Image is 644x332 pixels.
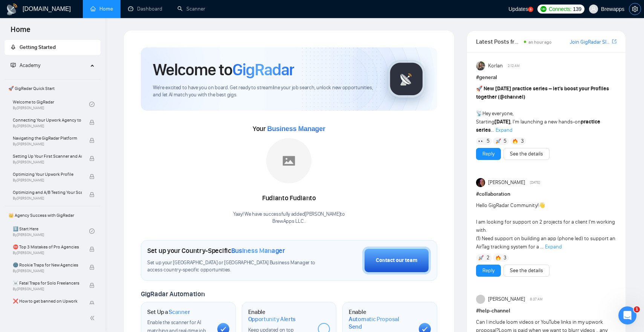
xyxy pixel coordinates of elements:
[476,37,522,46] span: Latest Posts from the GigRadar Community
[482,267,494,275] a: Reply
[508,6,528,12] span: Updates
[591,6,596,12] span: user
[13,142,82,146] span: By [PERSON_NAME]
[488,295,525,303] span: [PERSON_NAME]
[13,261,82,269] span: 🌚 Rookie Traps for New Agencies
[13,160,82,164] span: By [PERSON_NAME]
[476,307,617,315] h1: # help-channel
[528,40,552,45] span: an hour ago
[267,125,325,132] span: Business Manager
[13,116,82,124] span: Connecting Your Upwork Agency to GigRadar
[530,8,532,11] text: 5
[231,247,285,255] span: Business Manager
[233,218,345,225] p: BrewApps LLC. .
[629,6,641,12] a: setting
[476,61,485,70] img: Korlan
[13,243,82,251] span: ⛔ Top 3 Mistakes of Pro Agencies
[629,3,641,15] button: setting
[90,6,113,12] a: homeHome
[153,84,375,99] span: We're excited to have you on board. Get ready to streamline your job search, unlock new opportuni...
[147,308,190,316] h1: Set Up a
[233,192,345,205] div: Fudianto Fudianto
[147,247,285,255] h1: Set up your Country-Specific
[612,38,617,45] a: export
[504,137,507,145] span: 5
[13,178,82,183] span: By [PERSON_NAME]
[504,254,507,262] span: 3
[89,265,95,270] span: lock
[488,178,525,187] span: [PERSON_NAME]
[153,59,294,80] h1: Welcome to
[494,119,510,125] strong: [DATE]
[90,314,97,322] span: double-left
[476,190,617,198] h1: # collaboration
[13,196,82,201] span: By [PERSON_NAME]
[89,138,95,143] span: lock
[141,290,204,298] span: GigRadar Automation
[478,255,484,260] img: 🚀
[13,287,82,291] span: By [PERSON_NAME]
[89,301,95,306] span: lock
[266,138,311,183] img: placeholder.png
[248,308,312,323] h1: Enable
[504,148,549,160] button: See the details
[528,7,533,12] a: 5
[5,24,37,40] span: Home
[5,208,100,223] span: 👑 Agency Success with GigRadar
[476,202,615,250] span: Hello GigRadar Community! I am looking for support on 2 projects for a client I'm working with. (...
[362,247,431,274] button: Contact our team
[128,6,162,12] a: dashboardDashboard
[496,255,501,260] img: 🔥
[476,265,501,277] button: Reply
[476,178,485,187] img: Julie McCarter
[510,150,543,158] a: See the details
[89,156,95,161] span: lock
[5,40,101,55] li: Getting Started
[488,62,503,70] span: Korlan
[232,59,294,80] span: GigRadar
[248,315,296,323] span: Opportunity Alerts
[89,283,95,288] span: lock
[20,44,56,50] span: Getting Started
[570,38,610,46] a: Join GigRadar Slack Community
[476,85,609,133] span: Hey everyone, Starting , I’m launching a new hands-on ...
[233,211,345,225] div: Yaay! We have successfully added [PERSON_NAME] to
[510,267,543,275] a: See the details
[508,62,520,69] span: 2:12 AM
[482,150,494,158] a: Reply
[169,308,190,316] span: Scanner
[13,251,82,255] span: By [PERSON_NAME]
[13,171,82,178] span: Optimizing Your Upwork Profile
[13,124,82,128] span: By [PERSON_NAME]
[540,6,546,12] img: upwork-logo.png
[5,81,100,96] span: 🚀 GigRadar Quick Start
[349,315,413,330] span: Automatic Proposal Send
[11,62,40,69] span: Academy
[504,265,549,277] button: See the details
[89,102,95,107] span: check-circle
[177,6,205,12] a: searchScanner
[634,306,640,312] span: 1
[476,148,501,160] button: Reply
[253,125,325,133] span: Your
[521,137,524,145] span: 3
[89,120,95,125] span: lock
[89,228,95,234] span: check-circle
[89,247,95,252] span: lock
[539,202,545,209] span: 👋
[500,94,523,100] span: @channel
[487,254,490,262] span: 2
[147,259,317,274] span: Set up your [GEOGRAPHIC_DATA] or [GEOGRAPHIC_DATA] Business Manager to access country-specific op...
[349,308,413,330] h1: Enable
[573,5,581,13] span: 139
[13,269,82,273] span: By [PERSON_NAME]
[388,60,425,98] img: gigradar-logo.png
[513,139,518,144] img: 🔥
[13,189,82,196] span: Optimizing and A/B Testing Your Scanner for Better Results
[13,279,82,287] span: ☠️ Fatal Traps for Solo Freelancers
[530,296,543,303] span: 8:37 AM
[13,152,82,160] span: Setting Up Your First Scanner and Auto-Bidder
[13,223,89,239] a: 1️⃣ Start HereBy[PERSON_NAME]
[545,244,562,250] span: Expand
